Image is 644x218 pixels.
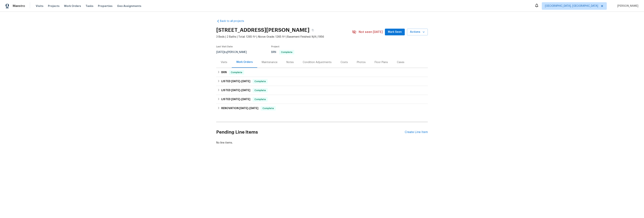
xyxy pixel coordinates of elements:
div: Floor Plans [375,60,388,64]
span: [DATE] [239,107,248,109]
span: 3 Beds | 2 Baths | Total: 1265 ft² | Above Grade: 1265 ft² | Basement Finished: N/A | 1956 [216,35,352,39]
span: [DATE] [231,98,240,100]
span: Complete [261,106,275,110]
button: Actions [407,29,428,36]
span: Complete [253,89,267,92]
span: Complete [229,71,244,74]
div: Photos [357,60,366,64]
h6: LISTED [221,97,250,102]
div: LISTED [DATE]-[DATE]Complete [216,86,428,95]
span: Tasks [86,5,93,7]
span: [DATE] [249,107,258,109]
h6: LISTED [221,79,250,84]
span: [GEOGRAPHIC_DATA], [GEOGRAPHIC_DATA] [545,4,598,8]
div: by [PERSON_NAME] [216,50,251,54]
span: Properties [98,4,113,8]
span: [DATE] [241,89,250,92]
button: Copy Address [309,27,316,33]
div: Maintenance [262,60,277,64]
span: Last Visit Date [216,45,233,48]
span: Maestro [13,4,25,8]
div: Cases [397,60,404,64]
div: Costs [341,60,348,64]
span: [PERSON_NAME] [616,4,638,8]
span: [DATE] [216,51,224,54]
div: Notes [286,60,294,64]
h2: Pending Line Items [216,124,405,141]
button: Mark Seen [385,29,405,36]
span: [DATE] [231,89,240,92]
div: BRN Complete [216,68,428,77]
h6: LISTED [221,88,250,93]
div: Condition Adjustments [303,60,332,64]
span: - [231,89,250,92]
span: - [231,98,250,100]
span: Visits [36,4,43,8]
span: Work Orders [64,4,81,8]
span: - [239,107,258,109]
span: [DATE] [241,98,250,100]
span: Complete [253,80,267,83]
h6: BRN [221,70,227,75]
span: Project [271,45,280,48]
div: LISTED [DATE]-[DATE]Complete [216,95,428,104]
span: Complete [280,51,294,53]
div: RENOVATION [DATE]-[DATE]Complete [216,104,428,113]
span: - [231,80,250,83]
a: Back to all projects [216,19,252,23]
span: [DATE] [231,80,240,83]
div: No line items. [216,141,428,145]
span: Complete [253,97,267,101]
div: LISTED [DATE]-[DATE]Complete [216,77,428,86]
span: Geo Assignments [117,4,141,8]
span: Projects [48,4,60,8]
span: [DATE] [241,80,250,83]
h2: [STREET_ADDRESS][PERSON_NAME] [216,28,309,32]
div: Work Orders [236,60,253,64]
span: Actions [410,30,425,34]
div: Visits [221,60,227,64]
span: Mark Seen [388,30,402,34]
span: BRN [271,51,294,54]
h6: RENOVATION [221,106,258,111]
span: Not seen [DATE] [359,30,383,34]
div: Create Line Item [405,130,428,134]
